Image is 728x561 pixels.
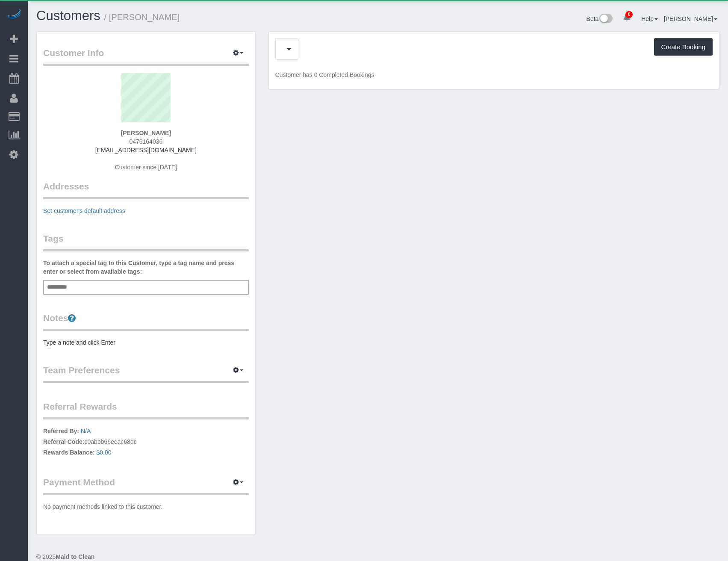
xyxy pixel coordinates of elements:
a: 0 [619,9,635,27]
a: Set customer's default address [43,207,125,214]
legend: Tags [43,232,249,251]
p: Customer has 0 Completed Bookings [275,71,713,79]
a: $0.00 [97,449,112,456]
a: N/A [81,428,91,434]
strong: Maid to Clean [56,553,94,560]
a: [PERSON_NAME] [664,15,717,22]
span: 0 [625,11,633,18]
a: Beta [587,15,613,22]
img: New interface [598,14,613,25]
span: 0476164036 [129,138,162,145]
p: c0abbb66eeac68dc [43,427,249,459]
img: Automaid Logo [5,9,22,21]
legend: Team Preferences [43,364,249,383]
button: Create Booking [654,38,713,56]
a: [EMAIL_ADDRESS][DOMAIN_NAME] [95,147,197,154]
legend: Payment Method [43,476,249,495]
label: To attach a special tag to this Customer, type a tag name and press enter or select from availabl... [43,259,249,276]
pre: Type a note and click Enter [43,338,249,347]
label: Rewards Balance: [43,448,95,457]
small: / [PERSON_NAME] [104,12,180,22]
a: Help [641,15,658,22]
legend: Referral Rewards [43,400,249,419]
strong: [PERSON_NAME] [121,130,171,136]
a: Customers [36,8,100,23]
legend: Customer Info [43,47,249,66]
span: Customer since [DATE] [115,164,177,171]
p: No payment methods linked to this customer. [43,502,249,511]
label: Referral Code: [43,437,84,446]
div: © 2025 [36,552,719,561]
legend: Notes [43,312,249,331]
label: Referred By: [43,427,79,435]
